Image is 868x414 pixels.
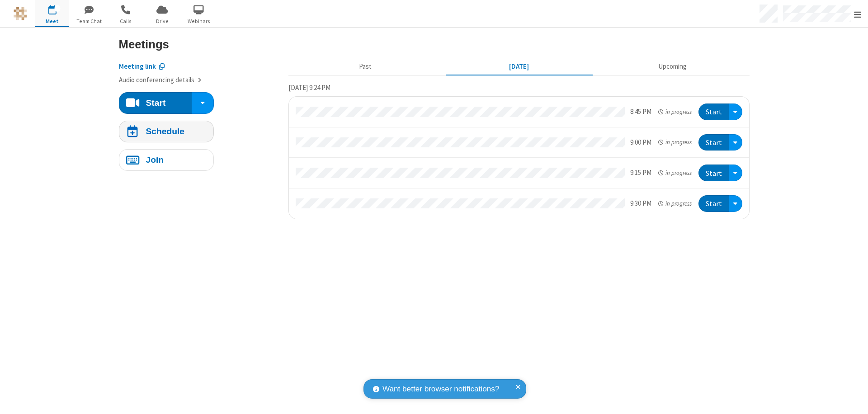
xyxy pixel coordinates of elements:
[14,7,27,20] img: QA Selenium DO NOT DELETE OR CHANGE
[119,55,282,85] section: Account details
[729,134,742,151] div: Open menu
[698,103,729,120] button: Start
[146,99,165,107] h4: Start
[182,17,216,25] span: Webinars
[119,62,156,71] span: Copy my meeting room link
[445,58,592,75] button: [DATE]
[630,198,651,209] div: 9:30 PM
[192,92,213,114] div: Start conference options
[658,199,691,208] em: in progress
[658,169,691,177] em: in progress
[119,75,202,85] button: Audio conferencing details
[72,17,106,25] span: Team Chat
[119,38,750,51] h3: Meetings
[599,58,746,75] button: Upcoming
[119,92,193,114] button: Start
[630,107,651,117] div: 8:45 PM
[658,138,691,146] em: in progress
[698,165,729,181] button: Start
[108,17,142,25] span: Calls
[288,83,330,92] span: [DATE] 9:24 PM
[658,108,691,116] em: in progress
[145,17,179,25] span: Drive
[35,17,69,25] span: Meet
[729,195,742,212] div: Open menu
[729,103,742,120] div: Open menu
[54,5,60,12] div: 4
[729,165,742,181] div: Open menu
[630,168,651,178] div: 9:15 PM
[119,121,214,142] button: Schedule
[698,195,729,212] button: Start
[119,149,214,171] button: Join
[698,134,729,151] button: Start
[288,82,750,219] section: Today's Meetings
[119,61,165,72] button: Copy my meeting room link
[630,137,651,148] div: 9:00 PM
[382,383,499,395] span: Want better browser notifications?
[146,155,164,164] h4: Join
[292,58,439,75] button: Past
[146,127,184,136] h4: Schedule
